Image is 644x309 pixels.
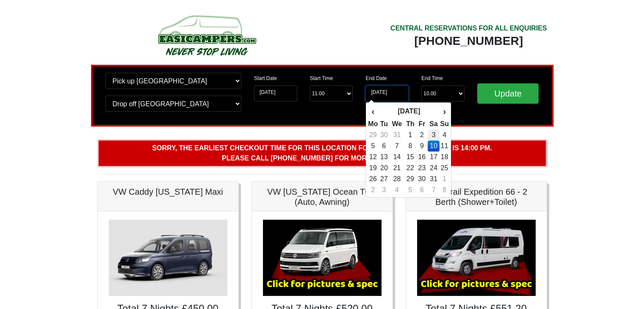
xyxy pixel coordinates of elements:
[390,152,404,163] td: 14
[368,163,378,174] td: 19
[428,174,440,185] td: 31
[416,141,428,152] td: 9
[417,220,536,296] img: Auto-Trail Expedition 66 - 2 Berth (Shower+Toilet)
[415,187,538,207] h5: Auto-Trail Expedition 66 - 2 Berth (Shower+Toilet)
[416,119,428,130] th: Fr
[428,185,440,196] td: 7
[416,152,428,163] td: 16
[439,163,449,174] td: 25
[390,185,404,196] td: 4
[106,187,230,197] h5: VW Caddy [US_STATE] Maxi
[439,104,449,119] th: ›
[254,74,277,82] label: Start Date
[428,130,440,141] td: 3
[390,33,547,49] div: [PHONE_NUMBER]
[378,119,390,130] th: Tu
[390,141,404,152] td: 7
[378,174,390,185] td: 27
[439,119,449,130] th: Su
[152,144,492,162] b: Sorry, the earliest checkout time for this location for the dates selected is 14:00 pm. Please ca...
[416,185,428,196] td: 6
[439,152,449,163] td: 18
[404,185,417,196] td: 5
[126,12,287,58] img: campers-checkout-logo.png
[428,163,440,174] td: 24
[390,174,404,185] td: 28
[428,141,440,152] td: 10
[254,86,297,102] input: Start Date
[378,152,390,163] td: 13
[477,83,539,104] input: Update
[263,220,381,296] img: VW California Ocean T6.1 (Auto, Awning)
[368,104,378,119] th: ‹
[421,74,443,82] label: End Time
[416,130,428,141] td: 2
[416,174,428,185] td: 30
[416,163,428,174] td: 23
[368,119,378,130] th: Mo
[378,141,390,152] td: 6
[404,141,417,152] td: 8
[390,163,404,174] td: 21
[109,220,227,296] img: VW Caddy California Maxi
[365,86,409,102] input: Return Date
[404,163,417,174] td: 22
[404,174,417,185] td: 29
[404,130,417,141] td: 1
[378,163,390,174] td: 20
[378,104,439,119] th: [DATE]
[439,174,449,185] td: 1
[404,119,417,130] th: Th
[365,74,387,82] label: End Date
[439,130,449,141] td: 4
[310,74,333,82] label: Start Time
[428,119,440,130] th: Sa
[390,119,404,130] th: We
[390,130,404,141] td: 31
[428,152,440,163] td: 17
[368,141,378,152] td: 5
[368,152,378,163] td: 12
[378,185,390,196] td: 3
[439,185,449,196] td: 8
[368,174,378,185] td: 26
[439,141,449,152] td: 11
[368,185,378,196] td: 2
[390,23,547,33] div: CENTRAL RESERVATIONS FOR ALL ENQUIRIES
[368,130,378,141] td: 29
[260,187,384,207] h5: VW [US_STATE] Ocean T6.1 (Auto, Awning)
[378,130,390,141] td: 30
[404,152,417,163] td: 15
